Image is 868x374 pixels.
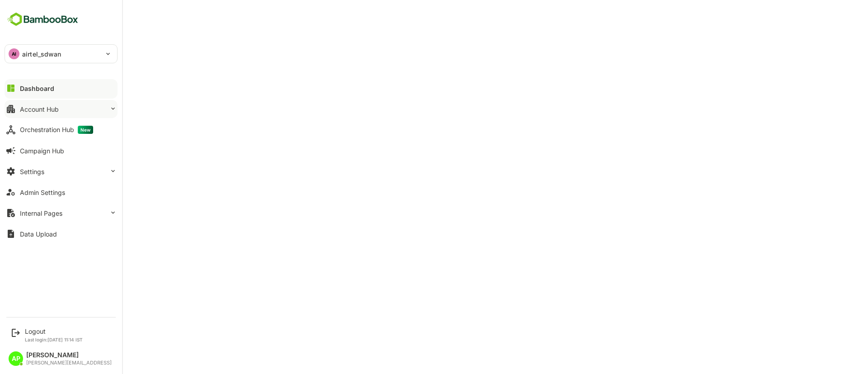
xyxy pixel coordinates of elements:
[9,48,19,59] div: AI
[25,337,83,342] p: Last login: [DATE] 11:14 IST
[22,49,61,59] p: airtel_sdwan
[20,189,65,196] div: Admin Settings
[5,142,118,160] button: Campaign Hub
[20,85,54,92] div: Dashboard
[5,11,81,28] img: BambooboxFullLogoMark.5f36c76dfaba33ec1ec1367b70bb1252.svg
[5,183,118,201] button: Admin Settings
[5,100,118,118] button: Account Hub
[20,105,59,113] div: Account Hub
[26,351,112,359] div: [PERSON_NAME]
[20,209,62,217] div: Internal Pages
[20,230,57,238] div: Data Upload
[5,225,118,243] button: Data Upload
[5,204,118,222] button: Internal Pages
[25,327,83,335] div: Logout
[20,126,93,134] div: Orchestration Hub
[5,79,118,97] button: Dashboard
[5,162,118,180] button: Settings
[78,126,93,134] span: New
[5,45,117,63] div: AIairtel_sdwan
[20,147,64,155] div: Campaign Hub
[9,351,23,366] div: AP
[26,360,112,366] div: [PERSON_NAME][EMAIL_ADDRESS]
[20,168,44,175] div: Settings
[5,121,118,139] button: Orchestration HubNew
